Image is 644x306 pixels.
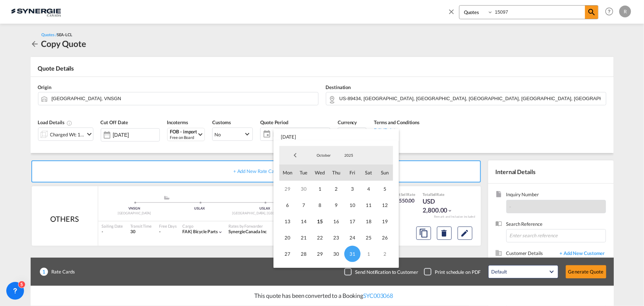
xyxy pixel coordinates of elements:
span: 2025 [337,153,361,158]
md-select: Year: 2025 [336,150,361,161]
span: Mon [279,164,296,181]
span: Previous Month [288,148,303,163]
span: Thu [328,164,344,181]
span: Sun [377,164,393,181]
span: Wed [312,164,328,181]
span: October [312,153,335,158]
md-select: Month: October [311,150,336,161]
span: [DATE] [273,129,399,140]
span: Tue [296,164,312,181]
span: Fri [344,164,361,181]
span: Sat [361,164,377,181]
iframe: Chat [6,267,31,295]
